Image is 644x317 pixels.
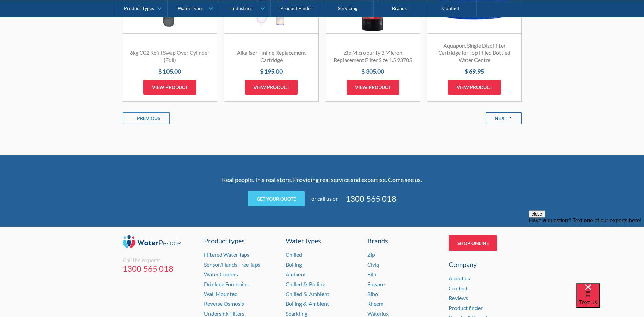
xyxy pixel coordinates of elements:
[333,49,413,64] h3: Zip Micropurity 3 Micron Replacement Filter Size 1.5 93703
[346,193,396,205] a: 1300 565 018
[204,281,249,287] a: Drinking Fountains
[143,80,196,95] a: View product
[248,191,305,206] a: Get your quote
[204,291,238,297] a: Wall Mounted
[367,251,375,258] a: Zip
[130,67,210,76] h4: $ 105.00
[311,195,339,203] p: or call us on
[367,300,383,307] a: Rheem
[286,310,307,317] a: Sparkling
[123,112,170,124] a: Previous Page
[486,112,522,124] a: Next Page
[448,80,501,95] a: View product
[367,235,440,246] div: Brands
[449,275,470,281] a: About us
[449,259,522,269] div: Company
[231,67,312,76] h4: $ 195.00
[245,80,298,95] a: View product
[231,5,252,11] div: Industries
[367,271,376,277] a: Billi
[231,49,312,64] h3: Alkaliser - Inline Replacement Cartridge
[286,235,359,246] a: Water types
[449,235,497,251] a: Shop Online
[178,5,203,11] div: Water Types
[576,283,644,317] iframe: podium webchat widget bubble
[286,251,302,258] a: Chilled
[449,304,483,311] a: Product finder
[286,261,302,268] a: Boiling
[204,310,244,317] a: Undersink Filters
[137,115,160,122] div: Previous
[434,67,515,76] h4: $ 69.95
[529,210,644,292] iframe: podium webchat widget prompt
[367,261,379,268] a: Civiq
[449,295,468,301] a: Reviews
[124,5,154,11] div: Product Types
[286,300,329,307] a: Boiling & Ambient
[123,257,196,264] div: Call the experts
[130,49,210,64] h3: 6kg C02 Refill Swap Over Cylinder (Full)
[367,310,389,317] a: Waterlux
[367,291,378,297] a: Bibo
[204,251,249,258] a: Filtered Water Taps
[123,264,196,274] a: 1300 565 018
[204,271,238,277] a: Water Coolers
[449,285,468,291] a: Contact
[204,300,244,307] a: Reverse Osmosis
[190,175,454,184] p: Real people. In a real store. Providing real service and expertise. Come see us.
[434,42,515,63] h3: Aquaport Single Disc Filter Cartridge for Top Filled Bottled Water Centre
[333,67,413,76] h4: $ 305.00
[123,112,522,124] div: List
[286,281,325,287] a: Chilled & Boiling
[286,291,329,297] a: Chilled & Ambient
[204,261,260,268] a: Sensor/Hands Free Taps
[347,80,399,95] a: View product
[367,281,385,287] a: Enware
[204,235,277,246] a: Product types
[495,115,507,122] div: Next
[286,271,306,277] a: Ambient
